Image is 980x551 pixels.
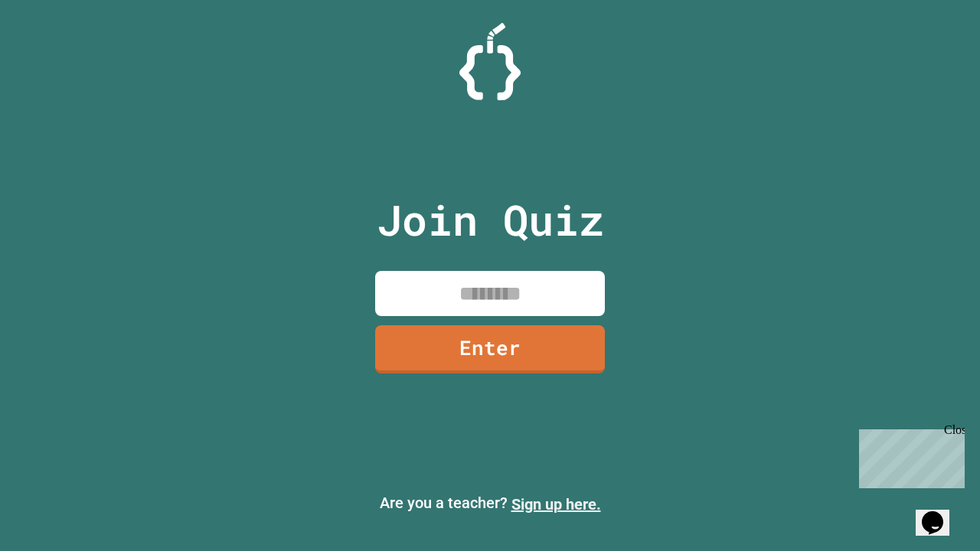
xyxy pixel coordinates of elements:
img: Logo.svg [459,23,521,100]
a: Sign up here. [511,495,601,514]
iframe: chat widget [916,490,965,536]
div: Chat with us now!Close [6,6,106,97]
p: Are you a teacher? [12,491,968,516]
iframe: chat widget [853,423,965,488]
a: Enter [375,325,605,373]
p: Join Quiz [377,188,604,252]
